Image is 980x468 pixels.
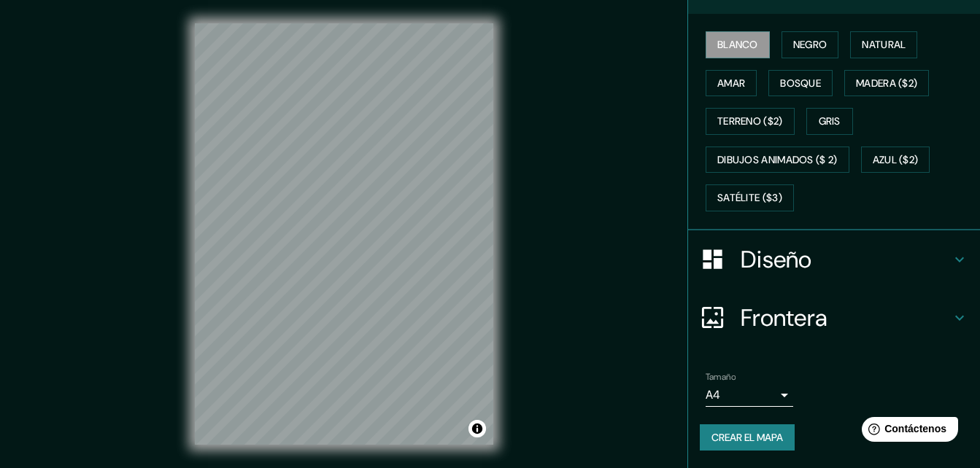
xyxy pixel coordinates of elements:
[741,303,951,332] h4: Frontera
[706,184,794,211] button: Satélite ($3)
[741,245,951,274] h4: Diseño
[711,429,783,447] font: Crear el mapa
[706,108,795,135] button: Terreno ($2)
[706,31,770,58] button: Blanco
[717,36,758,54] font: Blanco
[861,147,930,173] button: Azul ($2)
[717,112,783,130] font: Terreno ($2)
[850,411,964,452] iframe: Help widget launcher
[780,74,821,93] font: Bosque
[856,74,917,93] font: Madera ($2)
[806,108,853,135] button: Gris
[706,370,736,383] label: Tamaño
[195,23,493,445] canvas: Mapa
[700,424,795,451] button: Crear el mapa
[688,230,980,289] div: Diseño
[688,289,980,347] div: Frontera
[873,151,919,169] font: Azul ($2)
[468,420,486,437] button: Alternar atribución
[819,112,841,130] font: Gris
[706,70,757,97] button: Amar
[706,383,793,407] div: A4
[862,36,906,54] font: Natural
[717,151,838,169] font: Dibujos animados ($ 2)
[793,36,827,54] font: Negro
[706,147,849,173] button: Dibujos animados ($ 2)
[844,70,929,97] button: Madera ($2)
[717,74,745,93] font: Amar
[850,31,917,58] button: Natural
[782,31,839,58] button: Negro
[717,189,782,207] font: Satélite ($3)
[768,70,833,97] button: Bosque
